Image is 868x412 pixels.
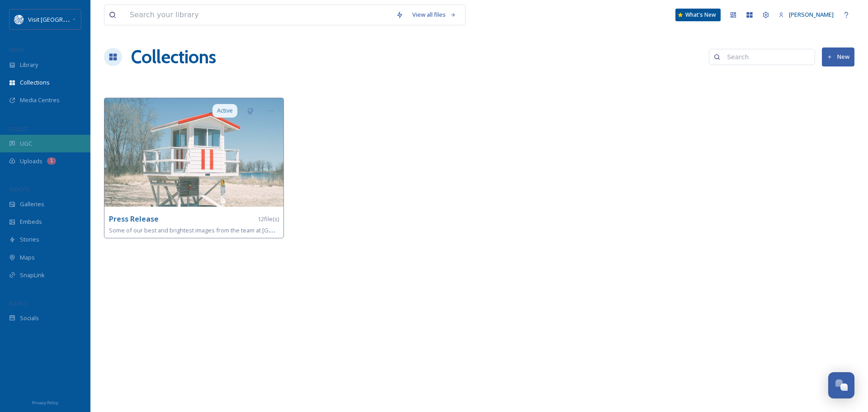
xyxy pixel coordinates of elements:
strong: Press Release [109,214,159,224]
span: SnapLink [20,271,45,279]
span: Visit [GEOGRAPHIC_DATA] [28,15,98,24]
span: Stories [20,235,39,244]
span: SOCIALS [9,300,27,307]
span: Active [217,106,233,115]
span: Privacy Policy [32,400,58,406]
span: Galleries [20,200,44,208]
span: WIDGETS [9,186,30,193]
span: MEDIA [9,47,25,53]
span: Embeds [20,218,42,226]
a: View all files [408,6,461,24]
span: [PERSON_NAME] [789,10,834,19]
span: Library [20,61,38,69]
input: Search [722,48,810,66]
span: COLLECT [9,125,28,132]
img: download%20%281%29.png [14,15,24,24]
span: Some of our best and brightest images from the team at [GEOGRAPHIC_DATA] [109,226,320,234]
input: Search your library [125,5,392,25]
span: Media Centres [20,96,60,104]
span: 12 file(s) [258,215,279,223]
span: Collections [20,78,50,87]
a: What's New [675,9,721,21]
span: Maps [20,253,35,262]
span: Socials [20,314,39,322]
button: New [822,47,854,66]
a: Collections [131,43,216,71]
img: b4b80161-e76c-4037-8b11-402b88c9e70d.jpg [104,98,283,207]
span: UGC [20,139,32,148]
button: Open Chat [828,372,854,398]
a: Privacy Policy [32,397,58,407]
a: [PERSON_NAME] [774,6,838,24]
div: 1 [47,157,56,165]
span: Uploads [20,157,42,166]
